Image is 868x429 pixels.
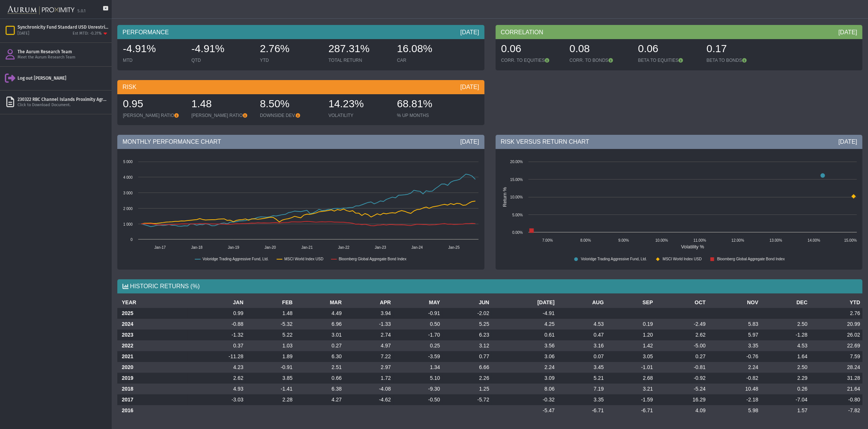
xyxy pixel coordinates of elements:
td: 16.29 [655,394,708,405]
text: 3 000 [123,191,133,195]
td: 3.09 [492,373,557,384]
text: 2 000 [123,207,133,211]
div: 0.95 [123,97,184,112]
td: 3.01 [295,330,344,340]
div: 5.0.1 [77,9,86,14]
th: YEAR [117,297,188,308]
td: -0.91 [393,308,442,319]
td: 6.38 [295,384,344,394]
text: 11.00% [693,238,706,242]
div: RISK VERSUS RETURN CHART [496,135,863,149]
td: 4.53 [760,340,810,351]
div: PERFORMANCE [117,25,484,39]
td: 21.64 [810,384,863,394]
td: 0.61 [492,330,557,340]
div: RISK [117,80,484,94]
td: 1.64 [760,351,810,362]
span: -4.91% [191,43,225,54]
text: Jan-19 [228,245,239,250]
div: [PERSON_NAME] RATIO [123,112,184,118]
td: -5.00 [655,340,708,351]
td: 4.93 [188,384,245,394]
td: 0.37 [188,340,245,351]
td: 1.89 [246,351,295,362]
td: 3.94 [344,308,393,319]
td: -0.50 [393,394,442,405]
td: 1.34 [393,362,442,373]
th: 2016 [117,405,188,416]
div: The Aurum Research Team [18,49,109,55]
td: -4.91 [492,308,557,319]
div: Synchronicity Fund Standard USD Unrestricted [18,24,109,30]
text: MSCI World Index USD [284,257,324,261]
text: Jan-17 [155,245,166,250]
td: -0.81 [655,362,708,373]
th: FEB [246,297,295,308]
td: 26.02 [810,330,863,340]
td: 2.62 [188,373,245,384]
text: 0 [130,238,133,242]
text: 13.00% [769,238,782,242]
td: 2.28 [246,394,295,405]
td: -6.71 [606,405,655,416]
div: CORR. TO EQUITIES [501,57,562,63]
div: 287.31% [328,42,390,57]
td: -11.28 [188,351,245,362]
td: 0.07 [557,351,606,362]
td: 2.74 [344,330,393,340]
text: 4 000 [123,175,133,179]
td: 0.25 [393,340,442,351]
th: YTD [810,297,863,308]
div: HISTORIC RETURNS (%) [117,279,862,293]
text: Jan-21 [301,245,313,250]
td: 2.51 [295,362,344,373]
th: JUN [442,297,492,308]
td: -6.71 [557,405,606,416]
th: JAN [188,297,245,308]
td: 2.29 [760,373,810,384]
td: 2.24 [708,362,760,373]
text: Voloridge Trading Aggressive Fund, Ltd. [581,257,647,261]
td: 4.25 [492,319,557,330]
td: -5.24 [655,384,708,394]
td: 2.62 [655,330,708,340]
div: 2.76% [260,42,321,57]
td: 4.97 [344,340,393,351]
td: 5.10 [393,373,442,384]
text: 1 000 [123,222,133,226]
th: 2018 [117,384,188,394]
text: Jan-24 [411,245,423,250]
div: 0.17 [707,42,768,57]
td: 5.25 [442,319,492,330]
td: 2.97 [344,362,393,373]
div: 14.23% [328,97,390,112]
text: 5.00% [512,213,522,217]
td: -4.08 [344,384,393,394]
div: VOLATILITY [328,112,390,118]
td: 2.24 [492,362,557,373]
div: Click to Download Document. [18,102,109,108]
td: 2.50 [760,362,810,373]
td: -0.80 [810,394,863,405]
text: 14.00% [807,238,820,242]
text: MSCI World Index USD [662,257,702,261]
td: -1.70 [393,330,442,340]
td: 31.28 [810,373,863,384]
text: 15.00% [844,238,857,242]
td: 1.42 [606,340,655,351]
td: -3.03 [188,394,245,405]
td: 0.27 [655,351,708,362]
div: [DATE] [460,138,479,146]
div: [DATE] [460,28,479,36]
div: 8.50% [260,97,321,112]
td: 22.69 [810,340,863,351]
text: 5 000 [123,160,133,164]
td: 0.99 [188,308,245,319]
td: -1.28 [760,330,810,340]
div: % UP MONTHS [397,112,458,118]
td: 3.56 [492,340,557,351]
td: 0.66 [295,373,344,384]
div: [DATE] [839,138,857,146]
th: OCT [655,297,708,308]
text: Volatility % [681,244,704,250]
